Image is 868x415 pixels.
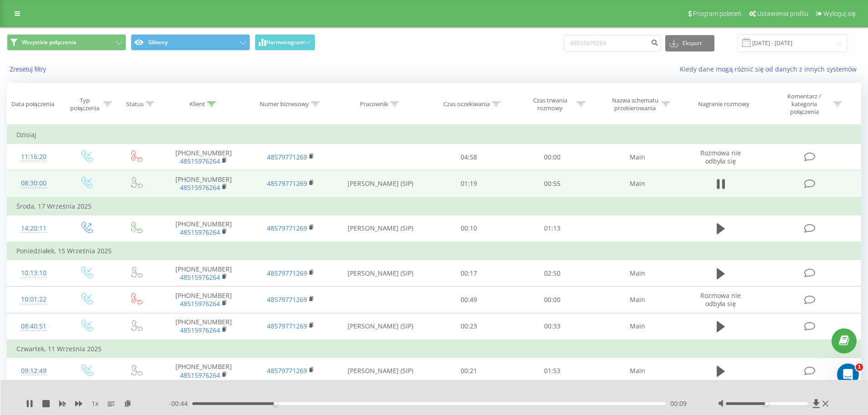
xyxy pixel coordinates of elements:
[16,318,51,335] div: 08:40:51
[16,291,51,308] div: 10:01:22
[564,35,661,51] input: Wyszukiwanie według numeru
[700,291,741,308] span: Rozmowa nie odbyła się
[594,313,680,340] td: Main
[7,197,861,215] td: Środa, 17 Września 2025
[511,170,594,197] td: 00:55
[511,144,594,170] td: 00:00
[511,358,594,384] td: 01:53
[765,402,769,405] div: Accessibility label
[594,144,680,170] td: Main
[526,97,575,112] div: Czas trwania rozmowy
[823,10,856,17] span: Wyloguj się
[511,260,594,287] td: 02:50
[180,228,220,236] a: 48515976264
[22,39,77,46] span: Wszystkie połączenia
[16,174,51,192] div: 08:30:00
[443,100,490,108] div: Czas oczekiwania
[160,313,247,340] td: [PHONE_NUMBER]
[698,100,750,108] div: Nagranie rozmowy
[16,362,51,380] div: 09:12:49
[267,224,307,232] a: 48579771269
[273,402,277,405] div: Accessibility label
[700,149,741,165] span: Rozmowa nie odbyła się
[334,260,427,287] td: [PERSON_NAME] (SIP)
[180,326,220,334] a: 48515976264
[255,34,315,51] button: Harmonogram
[160,287,247,313] td: [PHONE_NUMBER]
[16,148,51,166] div: 11:16:20
[180,157,220,165] a: 48515976264
[334,170,427,197] td: [PERSON_NAME] (SIP)
[169,399,192,408] span: - 00:44
[11,100,54,108] div: Data połączenia
[511,313,594,340] td: 00:33
[160,144,247,170] td: [PHONE_NUMBER]
[511,215,594,242] td: 01:13
[594,358,680,384] td: Main
[334,313,427,340] td: [PERSON_NAME] (SIP)
[16,220,51,237] div: 14:20:11
[180,183,220,192] a: 48515976264
[665,35,714,51] button: Eksport
[856,364,863,371] span: 1
[611,97,659,112] div: Nazwa schematu przekierowania
[180,273,220,282] a: 48515976264
[427,358,511,384] td: 00:21
[837,364,859,385] iframe: Intercom live chat
[180,299,220,308] a: 48515976264
[126,100,144,108] div: Status
[594,170,680,197] td: Main
[160,260,247,287] td: [PHONE_NUMBER]
[131,34,250,51] button: Główny
[260,100,309,108] div: Numer biznesowy
[267,295,307,304] a: 48579771269
[266,39,304,46] span: Harmonogram
[7,126,861,144] td: Dzisiaj
[427,144,511,170] td: 04:58
[334,358,427,384] td: [PERSON_NAME] (SIP)
[7,65,51,73] button: Zresetuj filtry
[594,260,680,287] td: Main
[427,170,511,197] td: 01:19
[7,340,861,358] td: Czwartek, 11 Września 2025
[778,92,831,116] div: Komentarz / kategoria połączenia
[267,153,307,161] a: 48579771269
[757,10,808,17] span: Ustawienia profilu
[92,399,98,408] span: 1 x
[267,269,307,277] a: 48579771269
[511,287,594,313] td: 00:00
[267,322,307,330] a: 48579771269
[267,366,307,375] a: 48579771269
[190,100,205,108] div: Klient
[7,242,861,260] td: Poniedziałek, 15 Września 2025
[267,179,307,188] a: 48579771269
[16,264,51,282] div: 10:13:10
[360,100,388,108] div: Pracownik
[670,399,687,408] span: 00:09
[180,371,220,379] a: 48515976264
[160,170,247,197] td: [PHONE_NUMBER]
[680,65,861,73] a: Kiedy dane mogą różnić się od danych z innych systemów
[68,97,101,112] div: Typ połączenia
[427,287,511,313] td: 00:49
[427,215,511,242] td: 00:10
[160,358,247,384] td: [PHONE_NUMBER]
[594,287,680,313] td: Main
[160,215,247,242] td: [PHONE_NUMBER]
[334,215,427,242] td: [PERSON_NAME] (SIP)
[427,260,511,287] td: 00:17
[693,10,741,17] span: Program poleceń
[427,313,511,340] td: 00:23
[7,34,126,51] button: Wszystkie połączenia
